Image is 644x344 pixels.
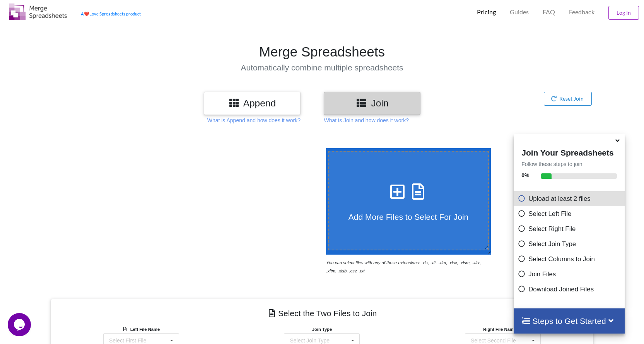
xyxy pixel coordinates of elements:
[518,224,623,234] p: Select Right File
[483,327,522,332] b: Right File Name
[130,327,160,332] b: Left File Name
[9,3,67,20] img: Logo.png
[210,98,295,109] h3: Append
[521,172,529,178] b: 0 %
[348,212,468,221] span: Add More Files to Select For Join
[312,327,332,332] b: Join Type
[544,92,592,106] button: Reset Join
[326,260,481,273] i: You can select files with any of these extensions: .xls, .xlt, .xlm, .xlsx, .xlsm, .xltx, .xltm, ...
[56,305,588,322] h4: Select the Two Files to Join
[84,11,89,16] span: heart
[510,8,529,16] p: Guides
[543,8,555,16] p: FAQ
[569,9,594,15] span: Feedback
[518,209,623,219] p: Select Left File
[81,11,141,16] a: AheartLove Spreadsheets product
[518,194,623,204] p: Upload at least 2 files
[207,116,301,124] p: What is Append and how does it work?
[518,254,623,264] p: Select Columns to Join
[514,160,625,168] p: Follow these steps to join
[471,338,516,343] div: Select Second File
[109,338,146,343] div: Select First File
[518,269,623,279] p: Join Files
[290,338,329,343] div: Select Join Type
[330,98,415,109] h3: Join
[477,8,496,16] p: Pricing
[518,284,623,294] p: Download Joined Files
[608,6,639,20] button: Log In
[518,239,623,249] p: Select Join Type
[521,316,617,326] h4: Steps to Get Started
[514,146,625,157] h4: Join Your Spreadsheets
[8,313,32,336] iframe: chat widget
[324,116,408,124] p: What is Join and how does it work?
